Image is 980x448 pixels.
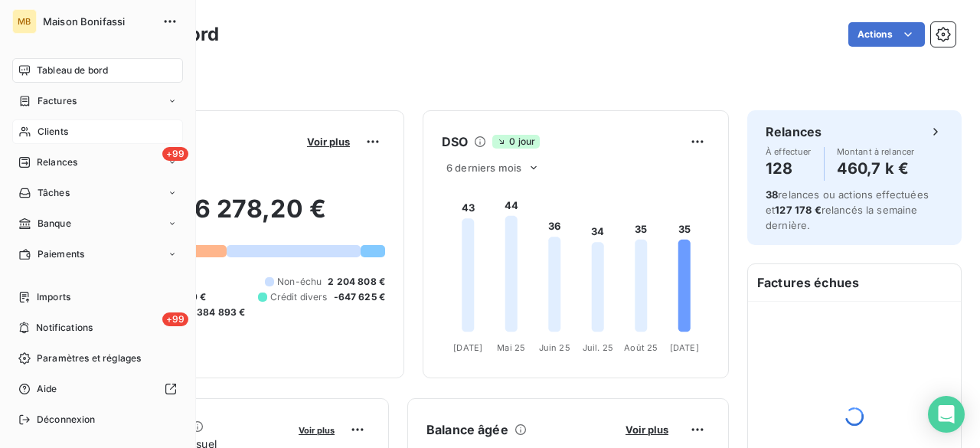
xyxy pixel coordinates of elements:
[334,290,386,304] span: -647 625 €
[837,156,915,181] h4: 460,7 k €
[87,194,385,240] h2: 2 816 278,20 €
[36,321,93,335] span: Notifications
[37,155,77,169] span: Relances
[37,413,96,427] span: Déconnexion
[38,186,70,200] span: Tâches
[37,352,141,365] span: Paramètres et réglages
[37,290,70,304] span: Imports
[626,423,668,436] span: Voir plus
[453,342,482,353] tspan: [DATE]
[766,123,822,141] h6: Relances
[497,342,525,353] tspan: Mai 25
[848,22,925,47] button: Actions
[624,342,658,353] tspan: Août 25
[426,420,508,439] h6: Balance âgée
[766,188,929,231] span: relances ou actions effectuées et relancés la semaine dernière.
[270,290,328,304] span: Crédit divers
[492,135,540,149] span: 0 jour
[162,312,188,326] span: +99
[38,94,77,108] span: Factures
[775,204,821,216] span: 127 178 €
[307,136,350,148] span: Voir plus
[748,264,961,301] h6: Factures échues
[670,342,699,353] tspan: [DATE]
[12,377,183,401] a: Aide
[12,9,37,34] div: MB
[294,423,339,437] button: Voir plus
[837,147,915,156] span: Montant à relancer
[37,64,108,77] span: Tableau de bord
[446,162,521,174] span: 6 derniers mois
[162,147,188,161] span: +99
[328,275,385,289] span: 2 204 808 €
[621,423,673,437] button: Voir plus
[37,382,57,396] span: Aide
[299,425,335,436] span: Voir plus
[766,188,778,201] span: 38
[442,132,468,151] h6: DSO
[38,247,84,261] span: Paiements
[302,135,354,149] button: Voir plus
[539,342,570,353] tspan: Juin 25
[192,306,246,319] span: -384 893 €
[43,15,153,28] span: Maison Bonifassi
[766,147,812,156] span: À effectuer
[583,342,613,353] tspan: Juil. 25
[277,275,322,289] span: Non-échu
[928,396,965,433] div: Open Intercom Messenger
[766,156,812,181] h4: 128
[38,125,68,139] span: Clients
[38,217,71,231] span: Banque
